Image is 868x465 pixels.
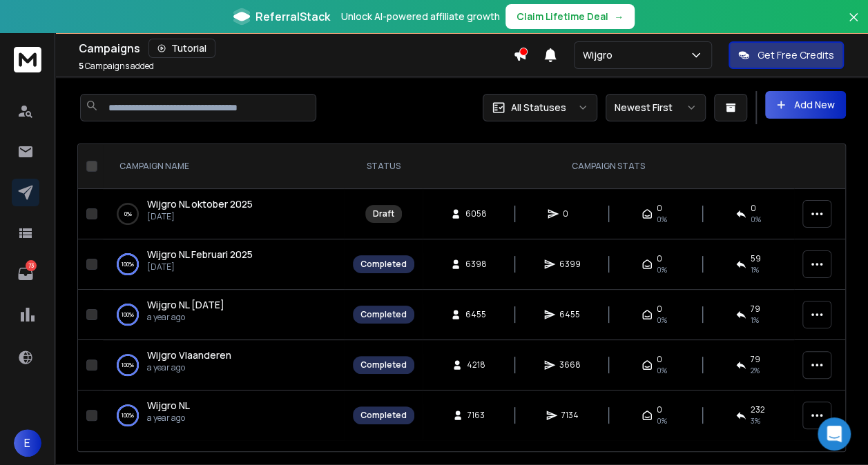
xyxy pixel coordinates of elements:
[14,429,41,457] button: E
[758,48,834,62] p: Get Free Credits
[360,309,407,320] div: Completed
[751,365,760,376] span: 2 %
[465,309,486,320] span: 6455
[360,359,407,370] div: Completed
[657,253,662,264] span: 0
[751,315,759,326] span: 1 %
[147,248,253,261] span: Wijgro NL Februari 2025
[255,8,330,25] span: ReferralStack
[751,214,761,225] span: 0%
[559,259,581,270] span: 6399
[818,417,851,451] div: Open Intercom Messenger
[751,304,760,315] span: 79
[657,264,667,275] span: 0%
[561,410,579,421] span: 7134
[563,208,577,219] span: 0
[467,359,485,370] span: 4218
[147,248,253,261] a: Wijgro NL Februari 2025
[751,253,761,264] span: 59
[103,390,345,441] td: 100%Wijgro NLa year ago
[657,214,667,225] span: 0%
[606,94,706,121] button: Newest First
[147,298,224,312] a: Wijgro NL [DATE]
[751,354,760,365] span: 79
[124,207,132,221] p: 0 %
[505,4,635,29] button: Claim Lifetime Deal→
[614,10,624,23] span: →
[147,197,253,210] span: Wijgro NL oktober 2025
[103,144,345,189] th: CAMPAIGN NAME
[341,10,500,23] p: Unlock AI-powered affiliate growth
[657,304,662,315] span: 0
[103,340,345,390] td: 100%Wijgro Vlaanderena year ago
[751,264,759,275] span: 1 %
[147,348,231,362] a: Wijgro Vlaanderen
[657,404,662,415] span: 0
[559,309,580,320] span: 6455
[122,308,134,321] p: 100 %
[360,259,407,270] div: Completed
[845,8,862,41] button: Close banner
[345,144,423,189] th: STATUS
[373,208,394,219] div: Draft
[360,410,407,421] div: Completed
[122,358,134,372] p: 100 %
[751,404,765,415] span: 232
[79,61,154,72] p: Campaigns added
[511,101,566,115] p: All Statuses
[147,197,253,211] a: Wijgro NL oktober 2025
[12,260,39,288] a: 73
[751,415,760,426] span: 3 %
[147,362,231,373] p: a year ago
[122,257,134,271] p: 100 %
[26,260,37,271] p: 73
[79,60,84,72] span: 5
[147,413,190,424] p: a year ago
[657,365,667,376] span: 0%
[79,39,513,58] div: Campaigns
[657,203,662,214] span: 0
[465,259,487,270] span: 6398
[765,91,846,119] button: Add New
[103,189,345,239] td: 0%Wijgro NL oktober 2025[DATE]
[147,399,190,413] a: Wijgro NL
[147,261,253,273] p: [DATE]
[122,408,134,422] p: 100 %
[751,203,756,214] span: 0
[657,415,667,426] span: 0%
[465,208,487,219] span: 6058
[559,359,581,370] span: 3668
[657,315,667,326] span: 0%
[467,410,485,421] span: 7163
[657,354,662,365] span: 0
[147,312,224,323] p: a year ago
[147,399,190,412] span: Wijgro NL
[103,239,345,290] td: 100%Wijgro NL Februari 2025[DATE]
[147,211,253,222] p: [DATE]
[148,39,215,58] button: Tutorial
[103,290,345,340] td: 100%Wijgro NL [DATE]a year ago
[583,48,618,62] p: Wijgro
[423,144,794,189] th: CAMPAIGN STATS
[147,348,231,362] span: Wijgro Vlaanderen
[729,41,844,69] button: Get Free Credits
